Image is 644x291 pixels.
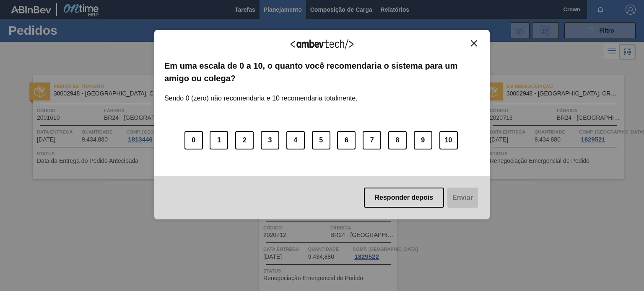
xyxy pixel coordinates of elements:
[363,131,381,149] button: 7
[388,131,407,149] button: 8
[184,131,203,149] button: 0
[312,131,330,149] button: 5
[235,131,254,149] button: 2
[286,131,305,149] button: 4
[471,40,477,46] img: Close
[364,188,444,208] button: Responder depois
[414,131,432,149] button: 9
[164,85,358,102] label: Sendo 0 (zero) não recomendaria e 10 recomendaria totalmente.
[164,59,480,85] label: Em uma escala de 0 a 10, o quanto você recomendaria o sistema para um amigo ou colega?
[337,131,356,149] button: 6
[468,40,480,47] button: Close
[291,39,353,49] img: Logo Ambevtech
[439,131,458,149] button: 10
[261,131,279,149] button: 3
[210,131,228,149] button: 1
